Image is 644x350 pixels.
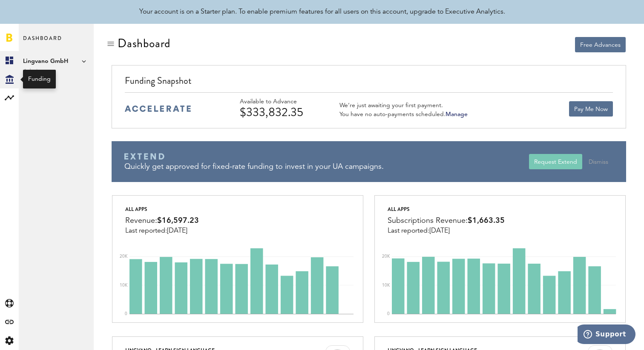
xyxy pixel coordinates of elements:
[468,217,505,225] span: $1,663.35
[139,7,505,17] div: Your account is on a Starter plan. To enable premium features for all users on this account, upgr...
[23,33,62,51] span: Dashboard
[125,214,199,227] div: Revenue:
[157,217,199,225] span: $16,597.23
[429,228,450,234] span: [DATE]
[382,254,390,259] text: 20K
[125,227,199,235] div: Last reported:
[118,37,170,50] div: Dashboard
[240,98,321,105] div: Available to Advance
[23,66,89,77] span: Admin
[124,162,529,172] div: Quickly get approved for fixed-rate funding to invest in your UA campaigns.
[28,75,51,83] div: Funding
[388,204,505,214] div: All apps
[578,324,635,346] iframe: Opens a widget where you can find more information
[240,105,321,119] div: $333,832.35
[120,254,128,259] text: 20K
[124,153,164,160] img: Braavo Extend
[575,37,626,52] button: Free Advances
[23,56,89,66] span: Lingvano GmbH
[125,204,199,214] div: All apps
[167,228,187,234] span: [DATE]
[120,283,128,287] text: 10K
[446,111,468,117] a: Manage
[529,154,582,169] button: Request Extend
[388,227,505,235] div: Last reported:
[339,102,468,109] div: We’re just awaiting your first payment.
[125,105,191,112] img: accelerate-medium-blue-logo.svg
[125,312,127,316] text: 0
[382,283,390,287] text: 10K
[339,111,468,118] div: You have no auto-payments scheduled.
[125,74,612,92] div: Funding Snapshot
[584,154,613,169] button: Dismiss
[387,312,390,316] text: 0
[569,101,613,117] button: Pay Me Now
[388,214,505,227] div: Subscriptions Revenue:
